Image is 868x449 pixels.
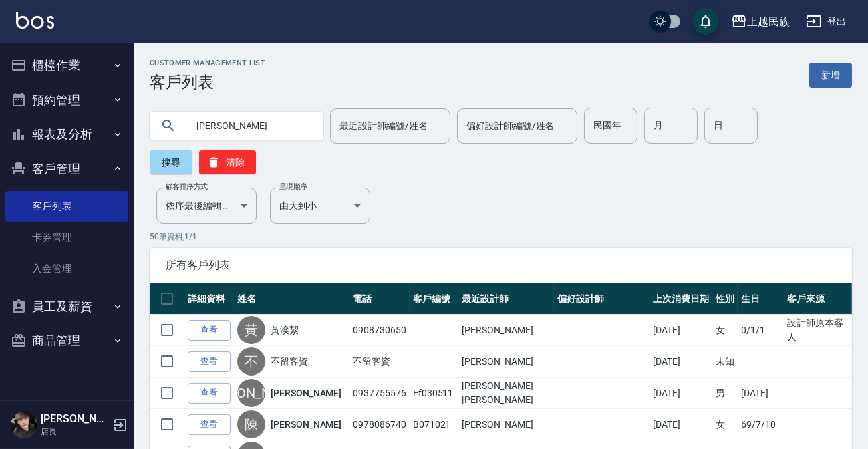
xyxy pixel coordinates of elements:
[554,283,649,315] th: 偏好設計師
[271,355,308,368] a: 不留客資
[237,410,265,438] div: 陳
[649,409,712,440] td: [DATE]
[150,59,265,67] h2: Customer Management List
[458,378,554,409] td: [PERSON_NAME][PERSON_NAME]
[726,8,795,35] button: 上越民族
[458,346,554,378] td: [PERSON_NAME]
[237,316,265,344] div: 黃
[5,289,128,324] button: 員工及薪資
[738,378,784,409] td: [DATE]
[5,83,128,118] button: 預約管理
[738,315,784,346] td: 0/1/1
[712,378,738,409] td: 男
[5,117,128,152] button: 報表及分析
[11,412,37,438] img: Person
[349,283,410,315] th: 電話
[692,8,719,35] button: save
[738,283,784,315] th: 生日
[166,259,836,272] span: 所有客戶列表
[150,231,852,243] p: 50 筆資料, 1 / 1
[5,191,128,222] a: 客戶列表
[458,409,554,440] td: [PERSON_NAME]
[712,315,738,346] td: 女
[349,409,410,440] td: 0978086740
[41,426,109,438] p: 店長
[410,378,459,409] td: Ef030511
[649,346,712,378] td: [DATE]
[712,409,738,440] td: 女
[237,347,265,376] div: 不
[5,222,128,253] a: 卡券管理
[410,409,459,440] td: B071021
[188,414,231,435] a: 查看
[801,9,852,34] button: 登出
[349,315,410,346] td: 0908730650
[5,253,128,284] a: 入金管理
[184,283,234,315] th: 詳細資料
[234,283,349,315] th: 姓名
[270,188,370,224] div: 由大到小
[649,283,712,315] th: 上次消費日期
[271,418,341,431] a: [PERSON_NAME]
[41,412,109,426] h5: [PERSON_NAME]
[199,150,256,174] button: 清除
[271,323,299,337] a: 黃湙絜
[458,315,554,346] td: [PERSON_NAME]
[784,315,852,346] td: 設計師原本客人
[188,351,231,372] a: 查看
[187,108,313,144] input: 搜尋關鍵字
[712,346,738,378] td: 未知
[150,150,192,174] button: 搜尋
[5,323,128,358] button: 商品管理
[5,152,128,186] button: 客戶管理
[188,320,231,341] a: 查看
[349,378,410,409] td: 0937755576
[271,386,341,400] a: [PERSON_NAME]
[738,409,784,440] td: 69/7/10
[649,315,712,346] td: [DATE]
[410,283,459,315] th: 客戶編號
[188,383,231,404] a: 查看
[5,48,128,83] button: 櫃檯作業
[712,283,738,315] th: 性別
[166,182,208,192] label: 顧客排序方式
[747,13,790,30] div: 上越民族
[458,283,554,315] th: 最近設計師
[156,188,257,224] div: 依序最後編輯時間
[784,283,852,315] th: 客戶來源
[16,12,54,29] img: Logo
[649,378,712,409] td: [DATE]
[150,73,265,92] h3: 客戶列表
[349,346,410,378] td: 不留客資
[237,379,265,407] div: [PERSON_NAME]
[809,63,852,88] a: 新增
[279,182,307,192] label: 呈現順序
